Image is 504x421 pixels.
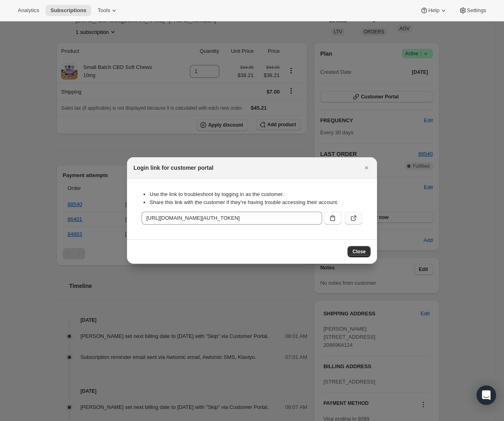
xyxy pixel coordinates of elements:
[428,7,439,14] span: Help
[467,7,486,14] span: Settings
[477,386,496,405] div: Open Intercom Messenger
[13,5,44,16] button: Analytics
[150,198,362,206] li: Share this link with the customer if they’re having trouble accessing their account.
[361,162,372,173] button: Close
[415,5,452,16] button: Help
[352,248,366,255] span: Close
[50,7,86,14] span: Subscriptions
[93,5,123,16] button: Tools
[150,190,362,198] li: Use the link to troubleshoot by logging in as the customer.
[18,7,39,14] span: Analytics
[98,7,110,14] span: Tools
[133,164,213,172] h2: Login link for customer portal
[454,5,491,16] button: Settings
[348,246,371,257] button: Close
[46,5,91,16] button: Subscriptions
